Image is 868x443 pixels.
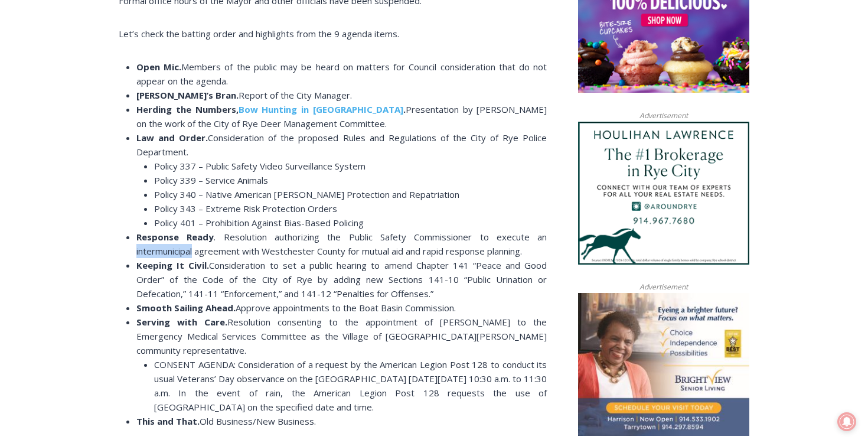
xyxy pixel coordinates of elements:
b: Law and Order. [136,132,208,144]
span: Policy 343 – Extreme Risk Protection Orders [154,203,337,214]
span: Consideration to set a public hearing to amend Chapter 141 “Peace and Good Order” of the Code of ... [136,259,547,299]
a: [PERSON_NAME] Read Sanctuary Fall Fest: [DATE] [1,118,171,147]
b: Keeping It Civil. [136,259,209,271]
span: Advertisement [628,110,700,121]
strong: Response Ready [136,231,214,243]
span: Advertisement [628,281,700,292]
span: Intern @ [DOMAIN_NAME] [309,118,547,144]
b: Smooth Sailing Ahead. [136,302,236,314]
span: Resolution consenting to the appointment of [PERSON_NAME] to the Emergency Medical Services Commi... [136,316,547,356]
div: Face Painting [123,35,165,97]
div: 3 [123,100,129,112]
div: / [132,100,135,112]
a: Intern @ [DOMAIN_NAME] [284,115,572,147]
span: Report of the City Manager. [239,89,352,101]
b: Herding the Numbers, [136,103,239,115]
span: Old Business/New Business. [200,415,316,427]
b: . [403,103,406,115]
h4: [PERSON_NAME] Read Sanctuary Fall Fest: [DATE] [9,119,151,146]
span: Policy 337 – Public Safety Video Surveillance System [154,160,366,172]
b: Serving with Care. [136,316,227,328]
img: Brightview Senior Living [578,293,749,436]
div: 6 [138,100,143,112]
b: This and That. [136,415,200,427]
span: Policy 401 – Prohibition Against Bias-Based Policing [154,217,364,229]
img: Houlihan Lawrence The #1 Brokerage in Rye City [578,122,749,265]
span: Policy 339 – Service Animals [154,174,268,186]
b: [PERSON_NAME]’s Bran. [136,89,239,101]
span: Let’s check the batting order and highlights from the 9 agenda items. [119,28,399,40]
a: Bow Hunting in [GEOGRAPHIC_DATA] [239,103,403,115]
div: Apply Now <> summer and RHS senior internships available [298,1,558,115]
b: Open Mic. [136,61,181,73]
span: Members of the public may be heard on matters for Council consideration that do not appear on the... [136,61,547,87]
li: . Resolution authorizing the Public Safety Commissioner to execute an intermunicipal agreement wi... [136,230,547,258]
span: Policy 340 – Native American [PERSON_NAME] Protection and Repatriation [154,188,459,200]
span: CONSENT AGENDA: Consideration of a request by the American Legion Post 128 to conduct its usual V... [154,359,547,413]
span: Consideration of the proposed Rules and Regulations of the City of Rye Police Department. [136,132,547,158]
span: Approve appointments to the Boat Basin Commission. [236,302,456,314]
